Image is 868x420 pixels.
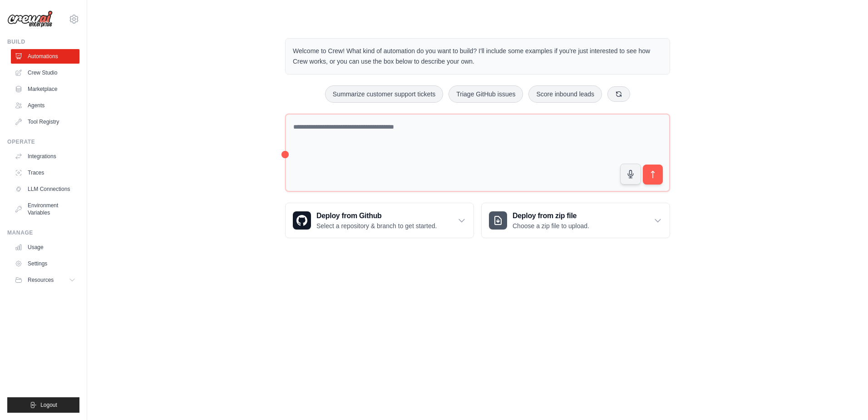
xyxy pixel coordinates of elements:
a: Agents [11,98,79,113]
a: Environment Variables [11,198,79,220]
p: Welcome to Crew! What kind of automation do you want to build? I'll include some examples if you'... [293,46,662,67]
button: Triage GitHub issues [449,85,523,103]
button: Resources [11,273,79,287]
img: Logo [7,10,53,28]
a: Marketplace [11,82,79,96]
div: Build [7,38,79,45]
p: Select a repository & branch to get started. [316,221,437,230]
span: Resources [28,276,54,284]
button: Logout [7,397,79,413]
a: Settings [11,256,79,271]
a: LLM Connections [11,182,79,196]
button: Score inbound leads [528,85,602,103]
h3: Deploy from zip file [513,210,589,221]
a: Integrations [11,149,79,164]
a: Crew Studio [11,65,79,80]
a: Automations [11,49,79,64]
a: Traces [11,165,79,180]
a: Tool Registry [11,115,79,129]
a: Usage [11,240,79,255]
button: Summarize customer support tickets [325,85,443,103]
p: Choose a zip file to upload. [513,221,589,230]
div: Manage [7,229,79,236]
div: Operate [7,138,79,145]
h3: Deploy from Github [316,210,437,221]
span: Logout [40,401,57,409]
